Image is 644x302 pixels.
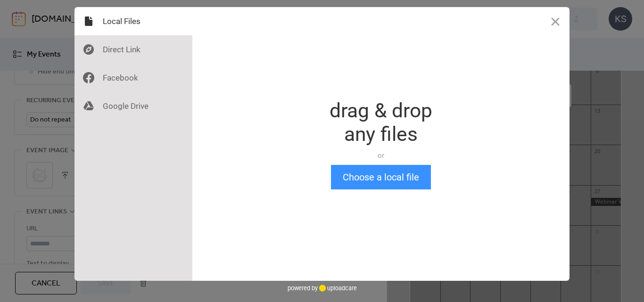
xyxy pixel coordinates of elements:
[330,99,432,146] div: drag & drop any files
[74,64,192,92] div: Facebook
[330,151,432,160] div: or
[331,165,431,189] button: Choose a local file
[318,285,357,292] a: uploadcare
[74,92,192,120] div: Google Drive
[288,281,357,295] div: powered by
[541,7,570,35] button: Close
[74,35,192,64] div: Direct Link
[74,7,192,35] div: Local Files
